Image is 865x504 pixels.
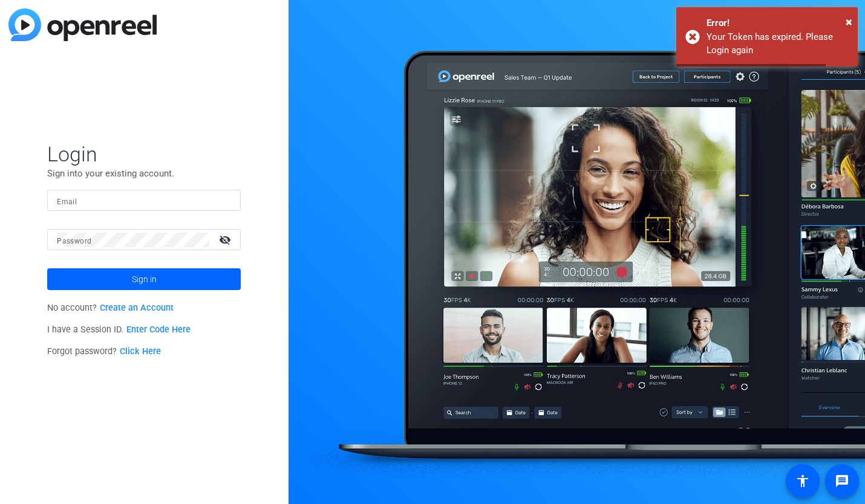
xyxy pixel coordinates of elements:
[126,325,191,335] a: Enter Code Here
[47,268,241,290] button: Sign in
[8,8,157,41] img: blue-gradient.svg
[47,346,161,357] span: Forgot password?
[707,30,849,57] div: Your Token has expired. Please Login again
[120,346,161,357] a: Click Here
[846,13,852,31] button: Close
[47,325,191,335] span: I have a Session ID.
[47,141,241,167] span: Login
[835,474,849,488] mat-icon: message
[132,264,157,294] span: Sign in
[47,303,174,313] span: No account?
[795,474,810,488] mat-icon: accessibility
[47,167,241,180] p: Sign into your existing account.
[846,15,852,29] span: ×
[212,231,241,248] mat-icon: visibility_off
[707,16,849,30] div: Error!
[100,303,174,313] a: Create an Account
[57,198,77,206] mat-label: Email
[57,193,231,208] input: Enter Email Address
[57,237,91,245] mat-label: Password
